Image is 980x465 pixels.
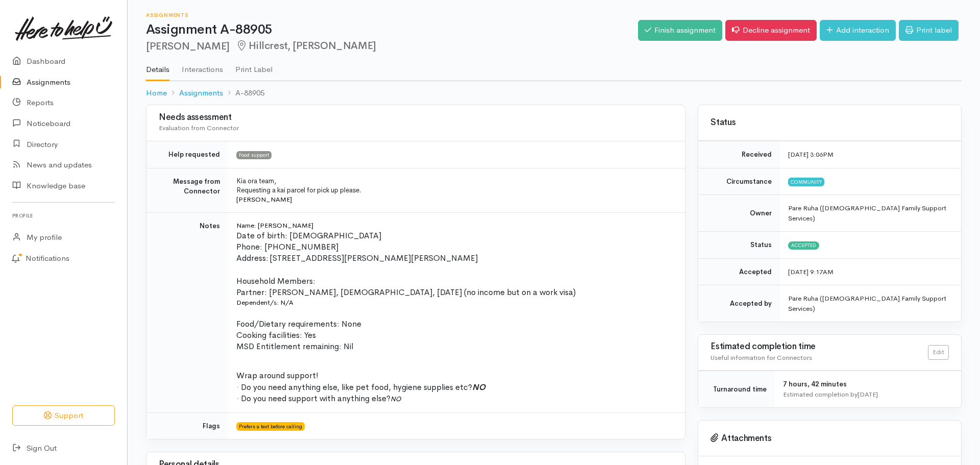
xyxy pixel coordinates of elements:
[236,298,293,307] span: Dependent/s: N/A
[146,81,962,105] nav: breadcrumb
[236,195,292,204] span: [PERSON_NAME]
[146,141,228,168] td: Help requested
[236,422,305,430] span: Prefers a text before calling
[146,40,638,52] h2: [PERSON_NAME]
[236,276,315,286] span: Household Members:
[928,345,949,360] a: Edit
[236,230,381,241] span: Date of birth: [DEMOGRAPHIC_DATA]
[236,319,361,329] span: Food/Dietary requirements: None
[788,178,824,186] span: Community
[236,186,361,194] span: Requesting a kai parcel for pick up please.
[146,12,638,18] h6: Assignments
[146,213,228,412] td: Notes
[788,241,819,250] span: Accepted
[236,177,276,185] span: Kia ora team,
[899,20,959,41] a: Print label
[857,390,878,399] time: [DATE]
[236,382,472,393] span: · Do you need anything else, like pet food, hygiene supplies etc?
[236,341,353,352] span: MSD Entitlement remaining: Nil
[820,20,896,41] a: Add interaction
[698,168,780,195] td: Circumstance
[698,141,780,168] td: Received
[146,168,228,213] td: Message from Connector
[223,87,264,99] li: A-88905
[698,285,780,322] td: Accepted by
[236,330,316,340] span: Cooking facilities: Yes
[710,433,949,444] h3: Attachments
[698,371,775,408] td: Turnaround time
[236,39,376,52] span: Hillcrest, [PERSON_NAME]
[472,382,485,393] i: NO
[146,87,167,99] a: Home
[780,285,961,322] td: Pare Ruha ([DEMOGRAPHIC_DATA] Family Support Services)
[159,113,673,123] h3: Needs assessment
[236,370,318,381] span: Wrap around support!
[783,389,949,400] div: Estimated completion by
[783,380,847,388] span: 7 hours, 42 minutes
[788,150,834,159] time: [DATE] 3:06PM
[698,258,780,285] td: Accepted
[710,353,812,362] span: Useful information for Connectors
[788,204,946,223] span: Pare Ruha ([DEMOGRAPHIC_DATA] Family Support Services)
[638,20,722,41] a: Finish assignment
[236,151,272,159] span: Food support
[236,241,338,252] span: Phone: [PHONE_NUMBER]
[236,287,576,298] span: Partner: [PERSON_NAME], [DEMOGRAPHIC_DATA], [DATE] (no income but on a work visa)
[146,22,638,37] h1: Assignment A-88905
[12,209,115,223] h6: Profile
[788,267,834,276] time: [DATE] 9:17AM
[146,52,169,81] a: Details
[236,221,313,230] span: Name: [PERSON_NAME]
[179,87,223,99] a: Assignments
[12,405,115,426] button: Support
[698,232,780,259] td: Status
[698,195,780,232] td: Owner
[146,412,228,439] td: Flags
[390,395,401,403] i: NO
[710,342,928,352] h3: Estimated completion time
[236,253,478,263] span: Address: [STREET_ADDRESS][PERSON_NAME][PERSON_NAME]
[235,52,273,80] a: Print Label
[182,52,223,80] a: Interactions
[710,118,949,128] h3: Status
[159,124,239,132] span: Evaluation from Connector
[236,393,390,404] span: · Do you need support with anything else?
[725,20,817,41] a: Decline assignment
